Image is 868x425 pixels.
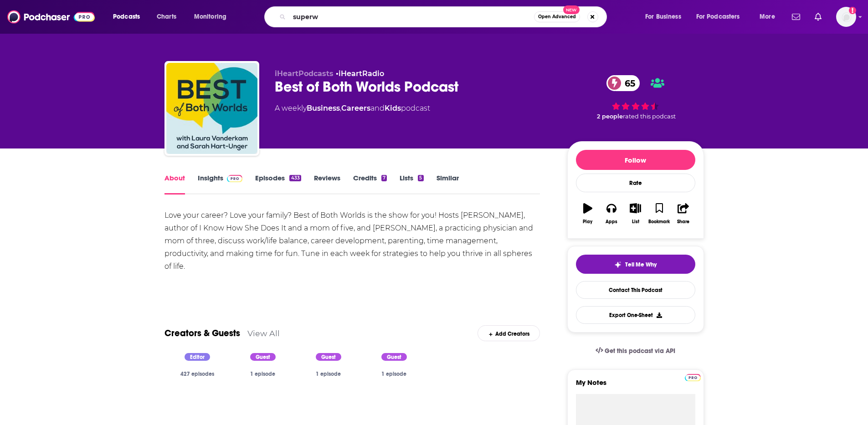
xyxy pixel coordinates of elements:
span: For Business [645,10,681,23]
div: List [632,219,639,225]
button: open menu [107,10,152,24]
span: Monitoring [194,10,226,23]
div: A weekly podcast [275,103,430,114]
a: Careers [341,104,370,113]
div: Apps [606,219,617,225]
a: InsightsPodchaser Pro [198,174,243,195]
a: Show notifications dropdown [811,9,825,25]
button: List [623,197,647,230]
a: Get this podcast via API [588,340,683,362]
button: Show profile menu [836,7,856,27]
div: 427 episodes [172,371,223,377]
button: Bookmark [647,197,671,230]
span: • [336,69,384,78]
span: For Podcasters [696,10,740,23]
div: Guest [249,352,277,362]
a: Kids [385,104,401,113]
img: Podchaser - Follow, Share and Rate Podcasts [7,8,95,26]
img: Podchaser Pro [227,175,243,182]
a: Show notifications dropdown [788,9,804,25]
button: Play [576,197,600,230]
span: New [563,5,580,14]
div: Play [583,219,592,225]
span: , [340,104,341,113]
span: Charts [157,10,176,23]
div: Love your career? Love your family? Best of Both Worlds is the show for you! Hosts [PERSON_NAME],... [164,209,540,273]
div: Rate [576,174,695,192]
div: Editor [184,352,211,362]
button: Apps [600,197,623,230]
div: Guest [380,352,408,362]
span: More [760,10,775,23]
div: Add Creators [478,325,540,341]
a: Charts [151,10,182,24]
button: Follow [576,150,695,170]
span: Podcasts [113,10,140,23]
div: 1 episode [369,371,420,377]
div: 65 2 peoplerated this podcast [567,69,704,126]
label: My Notes [576,378,695,394]
span: rated this podcast [623,113,676,120]
img: User Profile [836,7,856,27]
span: Open Advanced [538,15,576,19]
div: 433 [289,175,301,181]
a: Episodes433 [255,174,301,195]
span: iHeartPodcasts [275,69,334,78]
a: Similar [437,174,459,195]
a: Contact This Podcast [576,281,695,299]
a: View All [247,328,280,338]
svg: Add a profile image [849,7,856,14]
a: Credits7 [353,174,387,195]
span: Logged in as mijal [836,7,856,27]
a: Lists5 [400,174,423,195]
img: tell me why sparkle [614,261,621,268]
span: 65 [616,75,640,91]
span: Tell Me Why [625,261,657,268]
button: tell me why sparkleTell Me Why [576,255,695,274]
input: Search podcasts, credits, & more... [289,10,534,24]
div: 5 [418,175,423,181]
a: About [164,174,185,195]
span: 2 people [597,113,623,120]
button: Open AdvancedNew [534,11,580,22]
a: Reviews [314,174,340,195]
a: Creators & Guests [164,328,240,339]
div: 1 episode [237,371,288,377]
div: 7 [381,175,387,181]
div: Bookmark [648,219,670,225]
img: Best of Both Worlds Podcast [166,63,257,154]
span: and [370,104,385,113]
div: 1 episode [303,371,354,377]
a: Pro website [685,373,701,381]
button: open menu [753,10,786,24]
button: open menu [188,10,238,24]
img: Podchaser Pro [685,374,701,381]
a: Business [307,104,340,113]
a: iHeartRadio [339,69,384,78]
button: open menu [639,10,693,24]
a: 65 [606,75,640,91]
button: Share [671,197,695,230]
div: Search podcasts, credits, & more... [273,6,616,27]
button: Export One-Sheet [576,306,695,324]
div: Guest [315,352,342,362]
button: open menu [690,10,753,24]
div: Share [677,219,689,225]
span: Get this podcast via API [605,347,675,355]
